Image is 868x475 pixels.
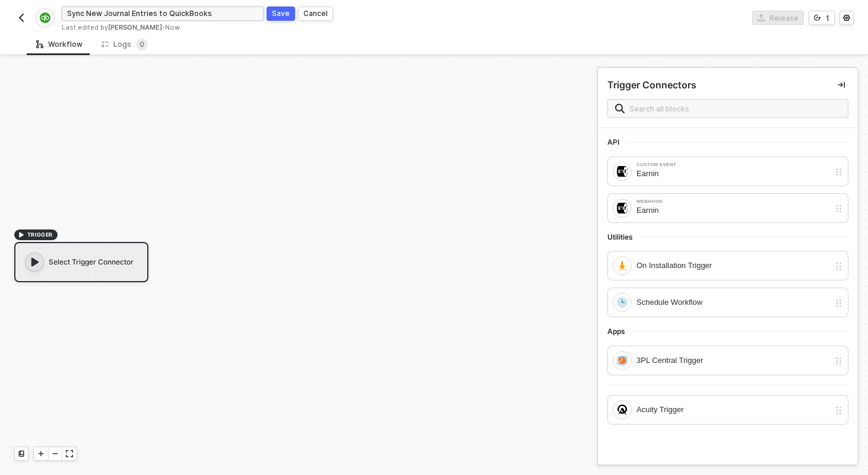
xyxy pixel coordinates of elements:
div: On Installation Trigger [636,259,829,272]
img: drag [834,406,843,415]
span: icon-settings [843,14,850,21]
input: Please enter a title [62,7,264,21]
div: Acuity Trigger [636,403,829,416]
img: drag [834,356,843,366]
div: Select Trigger Connector [14,242,148,282]
img: integration-icon [617,166,628,177]
button: back [14,11,28,25]
input: Search all blocks [629,102,841,115]
span: [PERSON_NAME] [108,23,162,31]
span: Apps [607,327,632,336]
span: icon-play [37,450,45,457]
span: icon-play [29,256,41,268]
div: Workflow [36,40,83,49]
img: integration-icon [617,404,628,415]
button: Release [752,11,804,25]
img: back [17,13,26,23]
div: Last edited by - Now [62,23,433,32]
img: integration-icon [617,203,628,213]
span: icon-collapse-right [838,81,845,88]
div: Custom Event [636,162,829,167]
img: integration-icon [617,355,628,366]
button: Cancel [298,7,333,21]
img: drag [834,167,843,177]
span: TRIGGER [27,230,53,240]
img: drag [834,204,843,213]
div: Webhook [636,199,829,204]
div: Cancel [303,8,328,18]
img: drag [834,298,843,308]
div: Save [272,8,290,18]
span: API [607,138,626,147]
div: 1 [826,13,829,23]
div: Logs [102,39,148,50]
img: integration-icon [617,297,628,308]
sup: 0 [136,39,148,50]
img: drag [834,262,843,271]
span: icon-minus [52,450,59,457]
img: integration-icon [617,260,628,271]
button: Save [267,7,295,21]
span: icon-expand [66,450,73,457]
span: icon-play [18,231,25,238]
button: 1 [809,11,835,25]
img: search [615,104,625,113]
span: icon-versioning [814,14,821,21]
img: integration-icon [40,12,50,23]
div: Earnin [636,167,829,180]
div: Schedule Workflow [636,296,829,309]
div: 3PL Central Trigger [636,354,829,367]
span: Utilities [607,232,640,242]
div: Trigger Connectors [607,79,696,91]
div: Earnin [636,204,829,217]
